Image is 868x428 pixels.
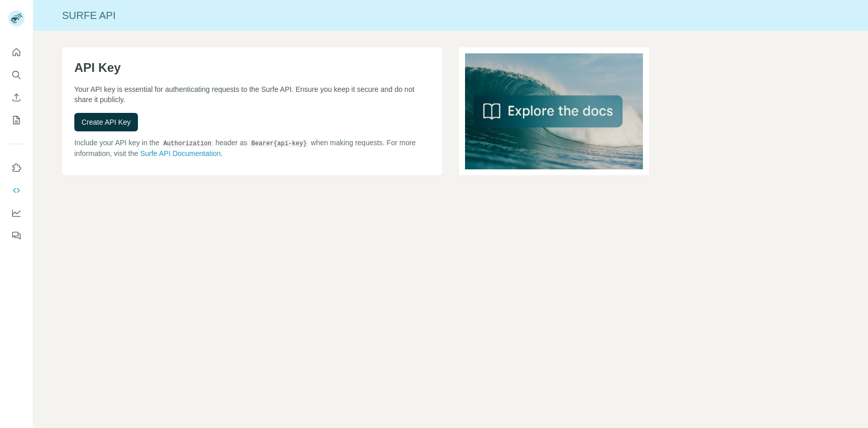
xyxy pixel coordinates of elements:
[8,159,25,177] button: Use Surfe on LinkedIn
[140,149,220,158] a: Surfe API Documentation
[74,84,430,105] p: Your API key is essential for authenticating requests to the Surfe API. Ensure you keep it secure...
[8,181,25,200] button: Use Surfe API
[8,66,25,84] button: Search
[162,140,214,147] code: Authorization
[249,140,309,147] code: Bearer {api-key}
[8,88,25,107] button: Enrich CSV
[33,8,868,23] div: Surfe API
[8,43,25,62] button: Quick start
[74,113,138,131] button: Create API Key
[74,60,430,76] h1: API Key
[74,138,430,159] p: Include your API key in the header as when making requests. For more information, visit the .
[8,226,25,245] button: Feedback
[82,117,131,127] span: Create API Key
[8,204,25,222] button: Dashboard
[8,111,25,129] button: My lists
